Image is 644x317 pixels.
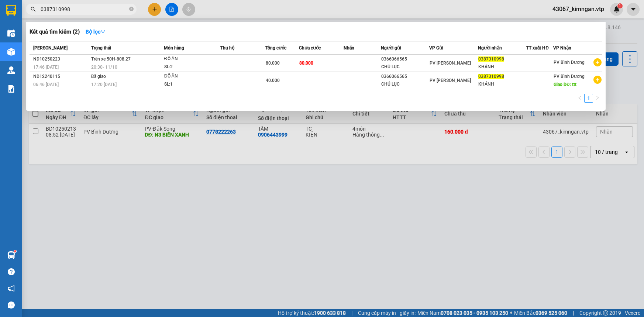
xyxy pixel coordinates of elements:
[575,94,584,103] button: left
[8,268,15,275] span: question-circle
[41,5,128,13] input: Tìm tên, số ĐT hoặc mã đơn
[553,45,571,51] span: VP Nhận
[585,94,593,102] a: 1
[478,80,526,88] div: KHÁNH
[593,58,602,66] span: plus-circle
[299,45,321,51] span: Chưa cước
[430,61,471,66] span: PV [PERSON_NAME]
[80,26,111,38] button: Bộ lọcdown
[381,55,429,63] div: 0366066565
[91,56,131,62] span: Trên xe 50H-808.27
[381,63,429,71] div: CHÚ LỤC
[91,65,117,70] span: 20:30 - 11/10
[266,61,280,66] span: 80.000
[91,74,106,79] span: Đã giao
[554,82,576,87] span: Giao DĐ: ttt
[14,250,16,252] sup: 1
[100,29,106,34] span: down
[164,80,220,89] div: SL: 1
[33,45,68,51] span: [PERSON_NAME]
[164,55,220,63] div: ĐỒ ĂN
[91,82,117,87] span: 17:20 [DATE]
[129,7,134,11] span: close-circle
[8,285,15,292] span: notification
[578,96,582,100] span: left
[8,302,15,309] span: message
[7,85,15,93] img: solution-icon
[33,82,59,87] span: 06:46 [DATE]
[299,61,313,66] span: 80.000
[31,7,36,12] span: search
[91,45,111,51] span: Trạng thái
[33,55,89,63] div: ND10250223
[381,80,429,88] div: CHÚ LỤC
[381,45,401,51] span: Người gửi
[265,45,286,51] span: Tổng cước
[344,45,354,51] span: Nhãn
[7,251,15,259] img: warehouse-icon
[266,78,280,83] span: 40.000
[430,78,471,83] span: PV [PERSON_NAME]
[129,6,134,13] span: close-circle
[526,45,549,51] span: TT xuất HĐ
[554,60,585,65] span: PV Bình Dương
[220,45,234,51] span: Thu hộ
[86,29,106,35] strong: Bộ lọc
[164,45,184,51] span: Món hàng
[6,5,16,16] img: logo-vxr
[593,94,602,103] li: Next Page
[595,96,600,100] span: right
[7,30,15,37] img: warehouse-icon
[478,56,504,62] span: 0387310998
[33,65,59,70] span: 17:46 [DATE]
[164,72,220,80] div: ĐỒ ĂN
[7,48,15,56] img: warehouse-icon
[478,63,526,71] div: KHÁNH
[593,76,602,84] span: plus-circle
[30,28,80,36] h3: Kết quả tìm kiếm ( 2 )
[478,74,504,79] span: 0387310998
[164,63,220,71] div: SL: 2
[478,45,502,51] span: Người nhận
[381,73,429,80] div: 0366066565
[429,45,443,51] span: VP Gửi
[33,73,89,80] div: ND12240115
[554,74,585,79] span: PV Bình Dương
[593,94,602,103] button: right
[575,94,584,103] li: Previous Page
[7,66,15,74] img: warehouse-icon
